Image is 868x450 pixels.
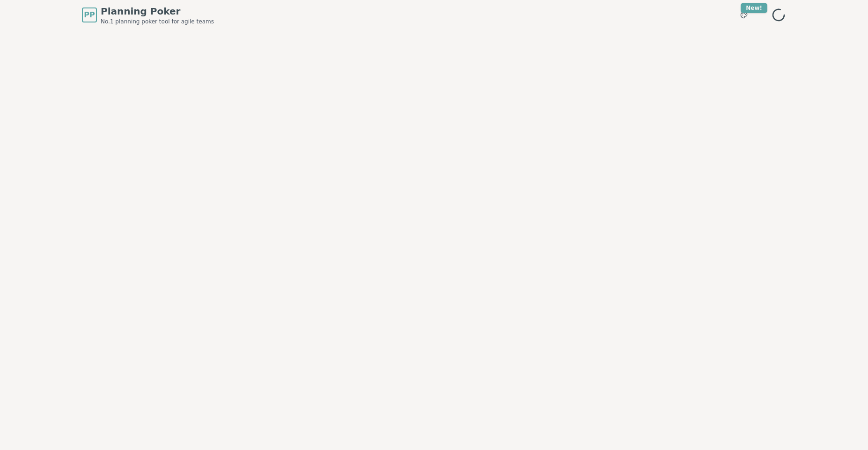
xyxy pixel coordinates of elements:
[101,5,214,18] span: Planning Poker
[84,9,95,21] span: PP
[101,18,214,25] span: No.1 planning poker tool for agile teams
[82,5,214,25] a: PPPlanning PokerNo.1 planning poker tool for agile teams
[741,3,767,13] div: New!
[736,7,752,23] button: New!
